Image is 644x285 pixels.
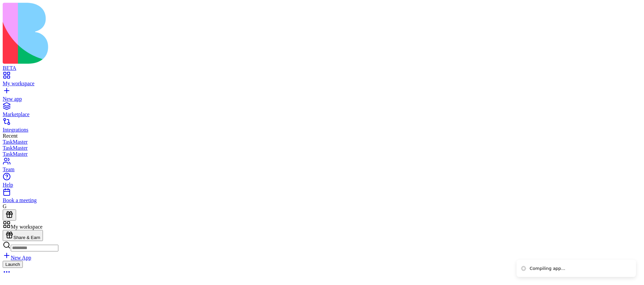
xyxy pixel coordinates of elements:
a: TaskMaster [3,145,641,151]
div: New app [3,96,641,102]
div: Book a meeting [3,197,641,203]
div: Help [3,182,641,188]
a: Help [3,176,641,188]
a: My workspace [3,75,641,87]
img: logo [3,3,272,64]
button: Launch [3,261,23,268]
div: Integrations [3,127,641,133]
span: Recent [3,133,17,139]
a: New App [3,255,31,260]
span: My workspace [11,224,43,230]
div: Team [3,167,641,173]
span: G [3,203,7,209]
a: Book a meeting [3,191,641,203]
a: New app [3,90,641,102]
span: Share & Earn [13,235,40,240]
div: BETA [3,65,641,71]
a: BETA [3,59,641,71]
button: Share & Earn [3,230,43,241]
a: Team [3,160,641,173]
a: TaskMaster [3,139,641,145]
a: Integrations [3,121,641,133]
div: Compiling app... [530,265,565,272]
a: TaskMaster [3,151,641,157]
div: Marketplace [3,111,641,117]
div: My workspace [3,81,641,87]
a: Marketplace [3,105,641,117]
